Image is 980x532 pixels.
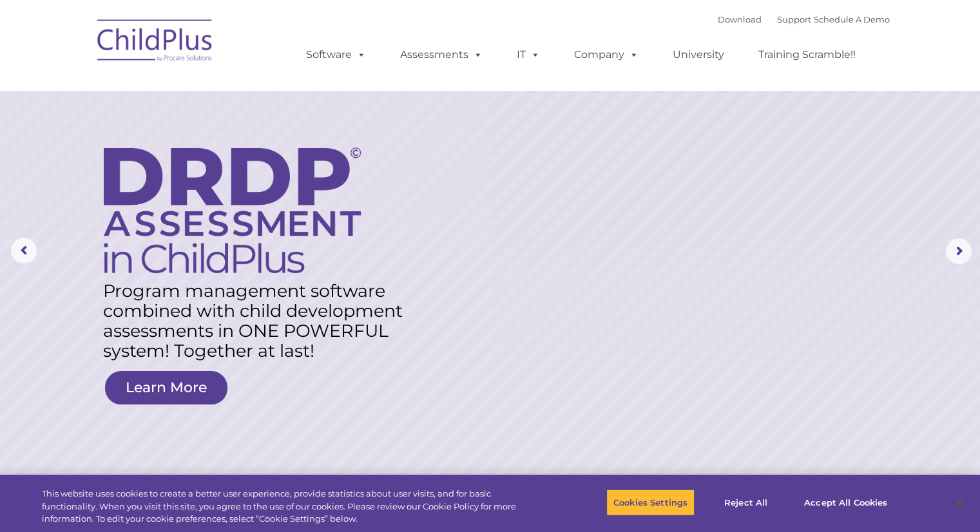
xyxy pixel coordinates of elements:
[660,42,737,68] a: University
[777,14,811,24] a: Support
[179,138,234,147] span: Phone number
[606,489,695,516] button: Cookies Settings
[945,488,974,517] button: Close
[387,42,495,68] a: Assessments
[42,488,539,526] div: This website uses cookies to create a better user experience, provide statistics about user visit...
[797,489,894,516] button: Accept All Cookies
[179,85,218,95] span: Last name
[745,42,869,68] a: Training Scramble!!
[706,489,786,516] button: Reject All
[718,14,762,24] a: Download
[91,10,220,75] img: ChildPlus by Procare Solutions
[104,147,361,273] img: DRDP Assessment in ChildPlus
[105,371,227,404] a: Learn More
[293,42,379,68] a: Software
[504,42,553,68] a: IT
[814,14,890,24] a: Schedule A Demo
[718,14,890,24] font: |
[561,42,651,68] a: Company
[103,281,417,361] rs-layer: Program management software combined with child development assessments in ONE POWERFUL system! T...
